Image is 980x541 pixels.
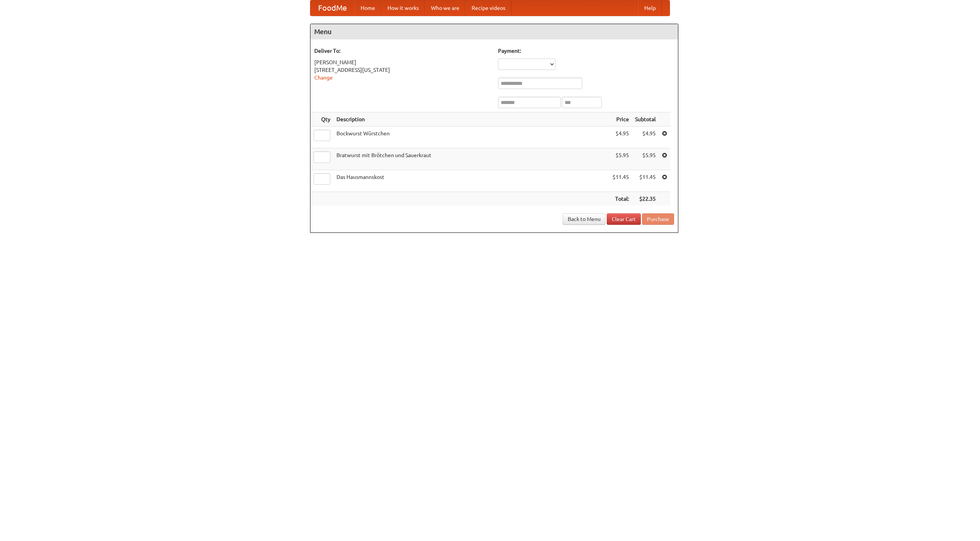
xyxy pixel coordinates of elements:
[609,127,632,148] td: $4.95
[632,170,659,192] td: $11.45
[638,0,662,16] a: Help
[632,192,659,206] th: $22.35
[609,112,632,127] th: Price
[425,0,465,16] a: Who we are
[354,0,381,16] a: Home
[632,127,659,148] td: $4.95
[632,112,659,127] th: Subtotal
[310,112,333,127] th: Qty
[314,58,490,66] div: [PERSON_NAME]
[609,148,632,170] td: $5.95
[563,213,606,225] a: Back to Menu
[609,192,632,206] th: Total:
[609,170,632,192] td: $11.45
[314,47,490,55] h5: Deliver To:
[607,213,641,225] a: Clear Cart
[310,0,354,16] a: FoodMe
[314,66,490,74] div: [STREET_ADDRESS][US_STATE]
[333,112,609,127] th: Description
[333,127,609,148] td: Bockwurst Würstchen
[642,213,674,225] button: Purchase
[310,24,678,39] h4: Menu
[381,0,425,16] a: How it works
[314,75,333,81] a: Change
[498,47,674,55] h5: Payment:
[632,148,659,170] td: $5.95
[333,170,609,192] td: Das Hausmannskost
[333,148,609,170] td: Bratwurst mit Brötchen und Sauerkraut
[465,0,511,16] a: Recipe videos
